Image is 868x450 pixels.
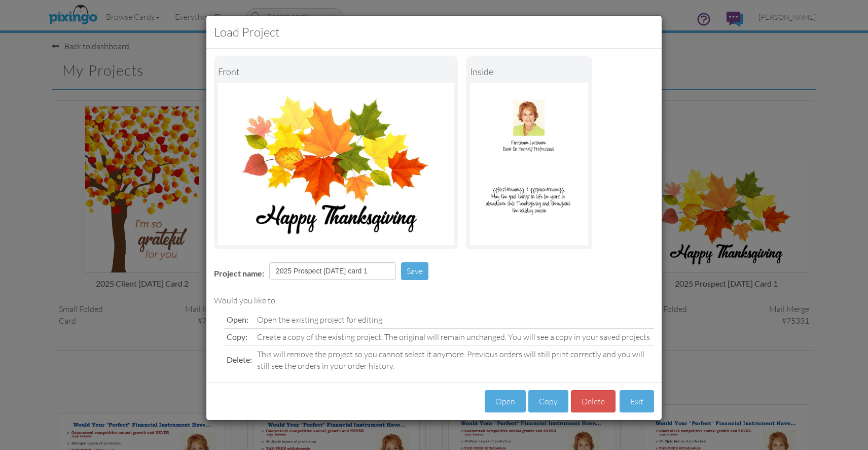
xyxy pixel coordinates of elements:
[227,332,247,341] span: Copy:
[218,83,454,245] img: Landscape Image
[470,83,588,245] img: Portrait Image
[269,262,396,280] input: Enter project name
[255,345,654,374] td: This will remove the project so you cannot select it anymore. Previous orders will still print co...
[528,390,568,413] button: Copy
[214,268,264,280] label: Project name:
[620,390,654,413] button: Exit
[485,390,526,413] button: Open
[571,390,616,413] button: Delete
[227,315,248,324] span: Open:
[255,311,654,328] td: Open the existing project for editing
[255,328,654,345] td: Create a copy of the existing project. The original will remain unchanged. You will see a copy in...
[214,295,654,306] div: Would you like to:
[218,60,454,83] div: Front
[401,262,428,280] button: Save
[214,23,654,41] h3: Load Project
[227,355,252,364] span: Delete:
[470,60,588,83] div: inside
